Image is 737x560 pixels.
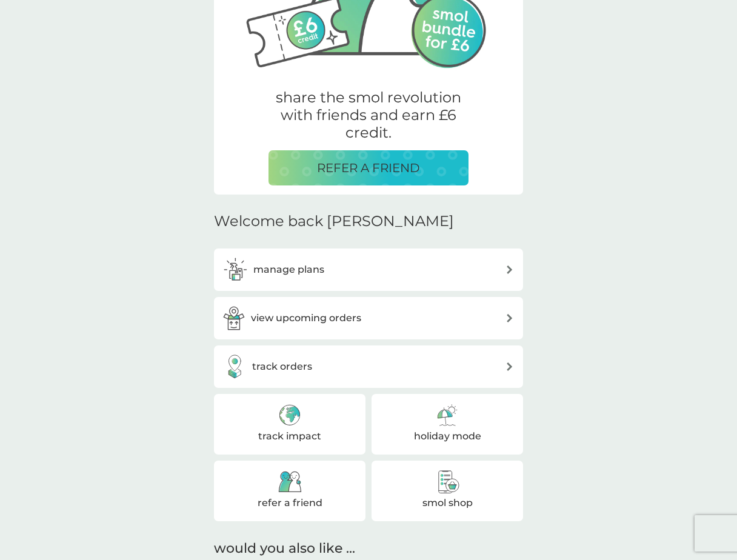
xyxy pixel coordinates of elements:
[268,150,469,185] button: REFER A FRIEND
[258,428,321,444] h3: track impact
[214,345,523,388] a: track orders
[214,297,523,339] a: view upcoming orders
[214,539,523,558] h2: would you also like ...
[258,495,322,511] h3: refer a friend
[252,359,312,375] h3: track orders
[422,495,473,511] h3: smol shop
[253,262,324,278] h3: manage plans
[214,213,454,230] h2: Welcome back [PERSON_NAME]
[317,158,420,178] p: REFER A FRIEND
[414,428,481,444] h3: holiday mode
[214,248,523,291] a: manage plans
[268,89,469,141] p: share the smol revolution with friends and earn £6 credit.
[251,310,361,326] h3: view upcoming orders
